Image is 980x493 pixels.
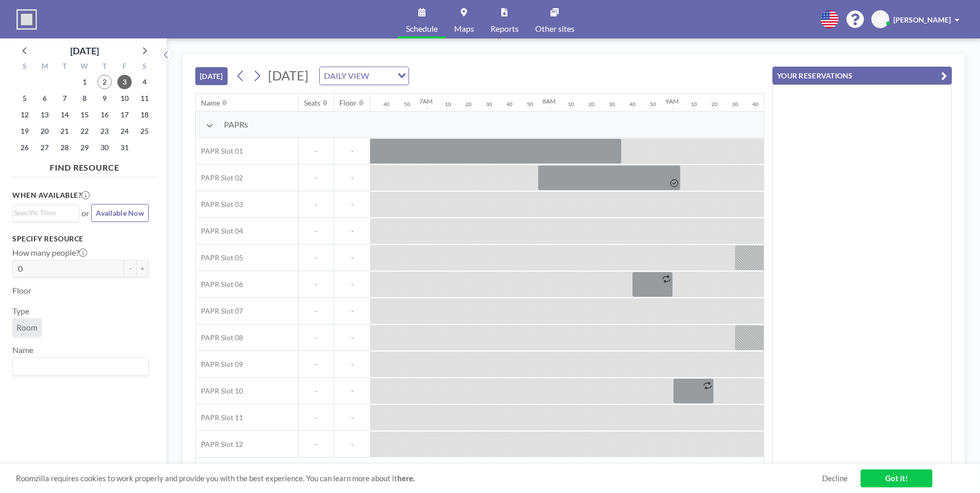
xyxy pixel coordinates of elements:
span: Wednesday, October 8, 2025 [77,91,92,106]
span: RY [876,15,885,24]
span: - [334,173,370,182]
span: - [299,253,334,262]
div: 10 [568,101,574,108]
span: Wednesday, October 22, 2025 [77,124,92,138]
button: - [124,260,136,277]
span: - [299,306,334,316]
span: PAPRs [224,119,248,130]
span: - [299,200,334,209]
div: 50 [527,101,533,108]
div: Search for option [13,205,79,220]
span: Maps [454,25,474,33]
span: Saturday, October 4, 2025 [137,75,152,89]
input: Search for option [14,360,142,373]
span: Tuesday, October 21, 2025 [57,124,72,138]
span: PAPR Slot 07 [196,306,243,316]
h3: Specify resource [12,234,149,243]
div: Name [201,98,220,108]
span: PAPR Slot 10 [196,386,243,396]
span: Roomzilla requires cookies to work properly and provide you with the best experience. You can lea... [16,474,822,483]
span: Thursday, October 9, 2025 [97,91,112,106]
div: 40 [629,101,636,108]
span: Thursday, October 30, 2025 [97,140,112,155]
span: or [81,208,89,218]
div: F [114,60,134,74]
span: - [334,386,370,396]
div: 20 [465,101,472,108]
span: PAPR Slot 03 [196,200,243,209]
a: Decline [822,474,848,483]
button: [DATE] [195,67,228,85]
button: YOUR RESERVATIONS [772,67,952,85]
div: 40 [383,101,390,108]
span: Wednesday, October 29, 2025 [77,140,92,155]
span: Room [16,322,37,332]
div: S [15,60,35,74]
span: - [334,306,370,316]
div: 10 [445,101,451,108]
span: - [334,360,370,369]
span: - [334,413,370,422]
span: PAPR Slot 11 [196,413,243,422]
span: Tuesday, October 28, 2025 [57,140,72,155]
span: PAPR Slot 05 [196,253,243,262]
input: Search for option [372,69,392,83]
div: T [94,60,114,74]
span: Friday, October 10, 2025 [117,91,132,106]
button: Available Now [91,204,149,222]
span: Monday, October 27, 2025 [37,140,52,155]
a: here. [397,474,415,483]
span: - [299,386,334,396]
h4: FIND RESOURCE [12,158,157,173]
div: [DATE] [70,44,99,58]
span: - [299,280,334,289]
span: - [334,200,370,209]
span: Saturday, October 25, 2025 [137,124,152,138]
span: Wednesday, October 1, 2025 [77,75,92,89]
div: 30 [486,101,492,108]
span: Thursday, October 16, 2025 [97,108,112,122]
span: - [299,173,334,182]
span: Reports [491,25,519,33]
span: Friday, October 31, 2025 [117,140,132,155]
span: Other sites [535,25,575,33]
div: 8AM [542,97,556,105]
div: W [75,60,95,74]
div: 50 [404,101,410,108]
span: Tuesday, October 14, 2025 [57,108,72,122]
span: DAILY VIEW [322,69,371,83]
span: - [334,147,370,156]
div: 30 [732,101,738,108]
span: Tuesday, October 7, 2025 [57,91,72,106]
span: - [299,440,334,449]
div: S [134,60,154,74]
span: - [299,147,334,156]
div: 40 [506,101,513,108]
span: - [299,227,334,236]
div: Search for option [320,67,409,85]
span: Thursday, October 2, 2025 [97,75,112,89]
span: - [299,333,334,342]
label: How many people? [12,248,87,258]
div: T [55,60,75,74]
span: Wednesday, October 15, 2025 [77,108,92,122]
div: Seats [304,98,320,108]
span: Monday, October 20, 2025 [37,124,52,138]
div: 30 [609,101,615,108]
span: Friday, October 3, 2025 [117,75,132,89]
span: PAPR Slot 06 [196,280,243,289]
label: Name [12,345,33,355]
a: Got it! [861,469,932,487]
div: 20 [588,101,595,108]
span: - [334,280,370,289]
span: Monday, October 6, 2025 [37,91,52,106]
div: Search for option [13,358,148,375]
span: PAPR Slot 12 [196,440,243,449]
span: PAPR Slot 01 [196,147,243,156]
input: Search for option [14,207,73,218]
span: PAPR Slot 08 [196,333,243,342]
span: Sunday, October 5, 2025 [17,91,32,106]
span: [PERSON_NAME] [893,15,951,24]
div: M [35,60,55,74]
span: [DATE] [268,68,309,83]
